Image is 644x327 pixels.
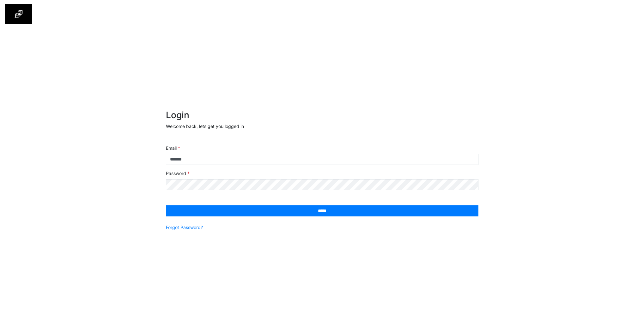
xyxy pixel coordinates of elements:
[166,170,190,177] label: Password
[166,224,203,231] a: Forgot Password?
[166,123,478,130] p: Welcome back, lets get you logged in
[166,145,180,151] label: Email
[166,110,478,121] h2: Login
[5,4,32,24] img: spp logo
